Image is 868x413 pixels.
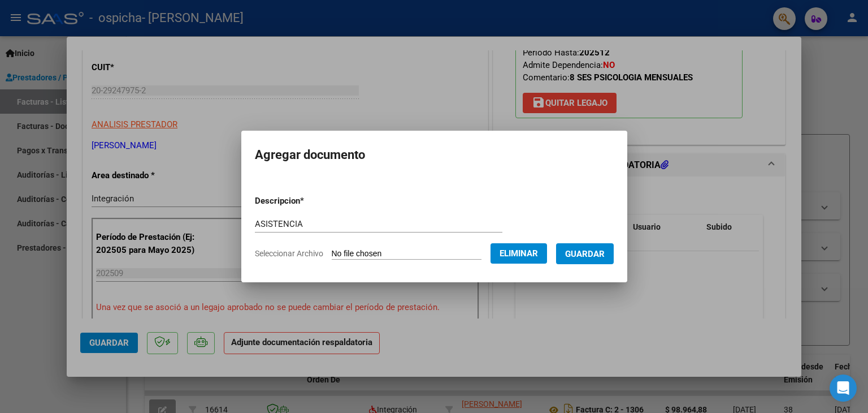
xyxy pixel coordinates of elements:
span: Seleccionar Archivo [255,249,323,258]
span: Eliminar [500,248,538,259]
div: Open Intercom Messenger [830,375,857,402]
button: Guardar [556,243,614,264]
span: Guardar [565,249,605,259]
h2: Agregar documento [255,144,614,166]
p: Descripcion [255,195,363,208]
button: Eliminar [491,243,547,264]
